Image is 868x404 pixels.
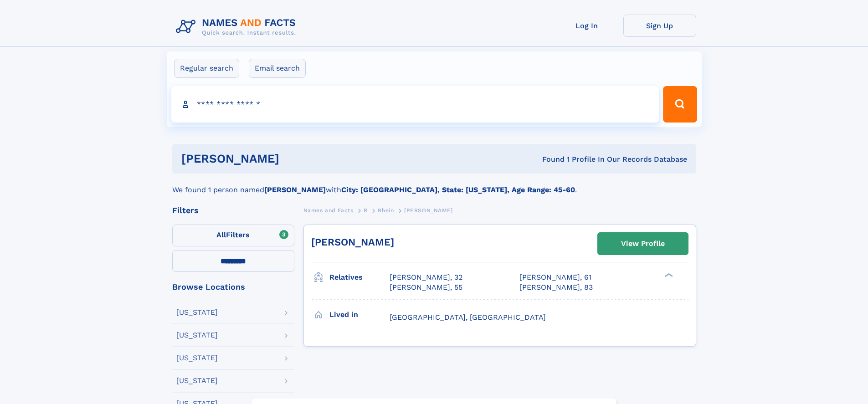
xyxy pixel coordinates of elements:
span: [GEOGRAPHIC_DATA], [GEOGRAPHIC_DATA] [390,313,546,322]
div: [US_STATE] [176,377,218,384]
a: [PERSON_NAME], 83 [519,282,593,292]
div: Found 1 Profile In Our Records Database [411,154,687,164]
a: [PERSON_NAME], 32 [390,272,462,282]
button: Search Button [663,86,697,123]
a: Log In [550,15,623,37]
span: Rhein [378,207,394,214]
a: View Profile [598,233,688,255]
a: Sign Up [623,15,696,37]
a: Rhein [378,205,394,216]
label: Regular search [174,59,239,78]
label: Email search [249,59,306,78]
span: All [216,230,226,239]
b: City: [GEOGRAPHIC_DATA], State: [US_STATE], Age Range: 45-60 [341,185,575,194]
a: [PERSON_NAME], 55 [390,282,462,292]
div: [US_STATE] [176,354,218,362]
input: search input [171,86,659,123]
a: Names and Facts [303,205,354,216]
h3: Relatives [329,270,390,285]
span: [PERSON_NAME] [404,207,453,214]
img: Logo Names and Facts [172,15,303,39]
div: ❯ [663,272,673,278]
div: Filters [172,206,294,215]
b: [PERSON_NAME] [264,185,326,194]
div: [US_STATE] [176,332,218,339]
div: View Profile [621,233,665,254]
h3: Lived in [329,307,390,322]
div: [US_STATE] [176,309,218,316]
a: R [364,205,368,216]
label: Filters [172,225,294,246]
a: [PERSON_NAME], 61 [519,272,591,282]
div: We found 1 person named with . [172,174,696,195]
span: R [364,207,368,214]
a: [PERSON_NAME] [311,236,394,248]
h1: [PERSON_NAME] [181,153,411,164]
div: Browse Locations [172,283,294,291]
